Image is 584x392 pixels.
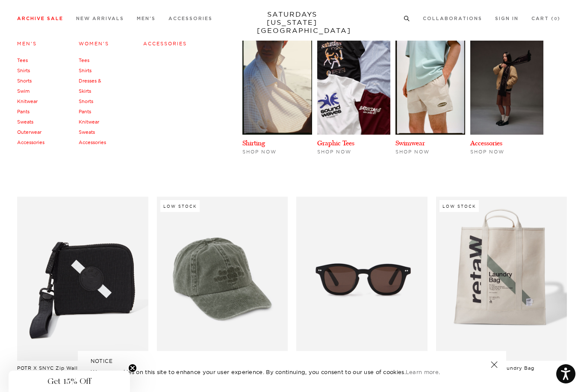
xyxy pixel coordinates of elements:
h5: NOTICE [91,357,493,365]
a: Accessories [168,16,212,21]
a: Shirts [79,68,91,74]
a: Swimwear [395,139,425,147]
a: Knitwear [79,119,99,125]
a: Tees [17,57,28,63]
a: Knitwear [17,98,38,104]
a: Accessories [79,139,106,145]
a: Learn more [406,368,439,375]
a: Accessories [17,139,44,145]
a: Men's [137,16,156,21]
a: Accessories [143,41,187,47]
a: Men's [17,41,37,47]
a: Pants [17,109,29,115]
small: 0 [554,17,557,21]
a: Outerwear [17,129,41,135]
a: Shirting [242,139,265,147]
a: Tees [79,57,89,63]
a: Shorts [79,98,93,104]
a: Women's [79,41,109,47]
a: Pants [79,109,91,115]
a: Shirts [17,68,30,74]
button: Close teaser [128,364,137,372]
a: Sweats [79,129,95,135]
a: Archive Sale [17,16,63,21]
a: Dresses & Skirts [79,78,101,94]
a: Graphic Tees [317,139,354,147]
a: Sweats [17,119,33,125]
div: Get 15% OffClose teaser [9,371,130,392]
a: Cart (0) [531,16,560,21]
a: Swim [17,88,29,94]
a: SATURDAYS[US_STATE][GEOGRAPHIC_DATA] [257,10,327,35]
div: Low Stock [439,200,479,212]
span: Get 15% Off [47,376,91,386]
a: New Arrivals [76,16,124,21]
div: Low Stock [160,200,200,212]
a: Collaborations [423,16,482,21]
a: Accessories [470,139,502,147]
a: Sign In [495,16,519,21]
a: POTR X SNYC Zip Wallet [17,365,83,371]
p: We use cookies on this site to enhance your user experience. By continuing, you consent to our us... [91,368,463,376]
a: Shorts [17,78,32,84]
